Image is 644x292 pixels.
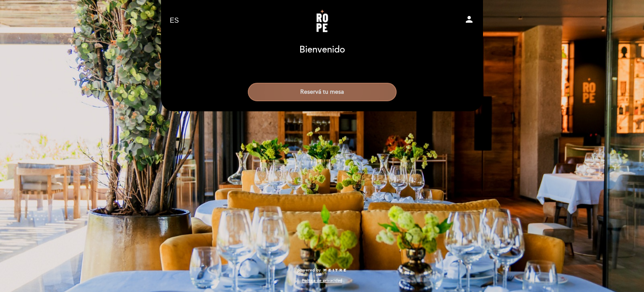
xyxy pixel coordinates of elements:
span: powered by [297,267,321,273]
button: Reservá tu mesa [248,83,397,101]
button: person [464,14,474,27]
i: person [464,14,474,24]
a: Rope restaurant [270,9,374,32]
a: Política de privacidad [302,278,342,284]
a: powered by [297,267,347,273]
img: MEITRE [323,268,347,273]
h1: Bienvenido [299,45,345,55]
